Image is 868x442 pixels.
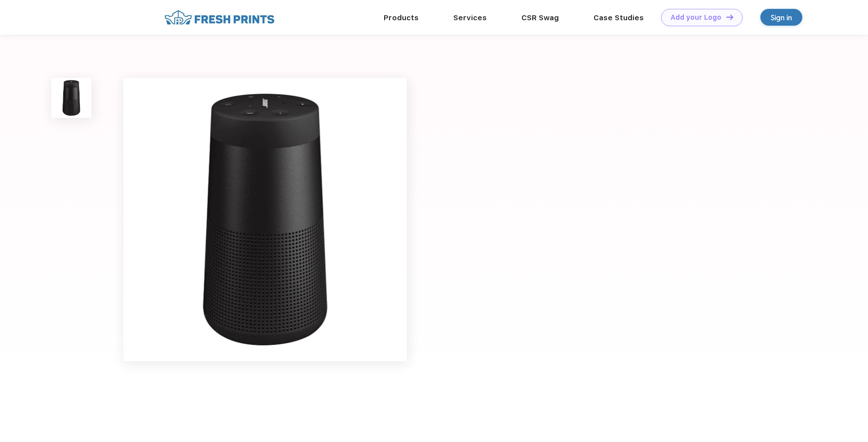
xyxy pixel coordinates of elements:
[384,13,419,22] a: Products
[51,78,91,118] img: func=resize&h=100
[671,13,721,22] div: Add your Logo
[161,9,277,26] img: fo%20logo%202.webp
[123,78,407,361] img: func=resize&h=640
[726,14,733,20] img: DT
[760,9,802,26] a: Sign in
[771,12,792,23] div: Sign in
